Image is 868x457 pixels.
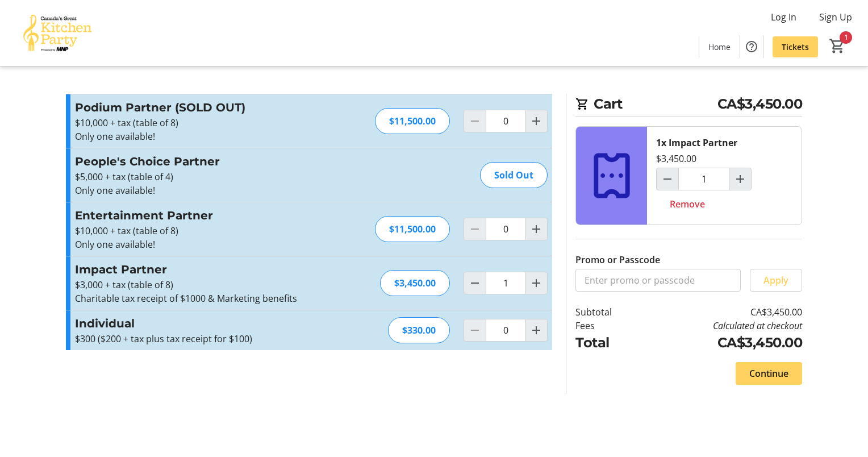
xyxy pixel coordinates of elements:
[641,333,802,353] td: CA$3,450.00
[736,362,802,385] button: Continue
[75,184,323,197] p: Only one available!
[75,278,323,292] p: $3,000 + tax (table of 8)
[75,116,323,130] p: $10,000 + tax (table of 8)
[819,10,852,24] span: Sign Up
[486,319,525,342] input: Individual Quantity
[699,36,740,57] a: Home
[75,170,323,184] p: $5,000 + tax (table of 4)
[575,319,641,333] td: Fees
[575,333,641,353] td: Total
[771,10,796,24] span: Log In
[827,36,848,56] button: Cart
[656,193,719,215] button: Remove
[375,108,450,134] div: $11,500.00
[75,332,323,346] p: $300 ($200 + tax plus tax receipt for $100)
[575,269,741,292] input: Enter promo or passcode
[486,110,525,132] input: Podium Partner (SOLD OUT) Quantity
[575,94,802,117] h2: Cart
[75,261,323,278] h3: Impact Partner
[670,197,705,211] span: Remove
[641,305,802,319] td: CA$3,450.00
[486,272,525,294] input: Impact Partner Quantity
[75,207,323,224] h3: Entertainment Partner
[678,168,729,190] input: Impact Partner Quantity
[75,99,323,116] h3: Podium Partner (SOLD OUT)
[762,8,806,26] button: Log In
[75,153,323,170] h3: People's Choice Partner
[773,36,818,57] a: Tickets
[729,168,751,190] button: Increment by one
[782,41,809,53] span: Tickets
[717,94,803,114] span: CA$3,450.00
[486,218,525,240] input: Entertainment Partner Quantity
[480,162,548,188] div: Sold Out
[75,292,323,305] p: Charitable tax receipt of $1000 & Marketing benefits
[750,269,802,292] button: Apply
[75,238,323,251] p: Only one available!
[749,367,788,380] span: Continue
[575,253,660,267] label: Promo or Passcode
[656,152,696,165] div: $3,450.00
[763,273,788,287] span: Apply
[7,5,108,61] img: Canada’s Great Kitchen Party's Logo
[75,130,323,143] p: Only one available!
[75,224,323,238] p: $10,000 + tax (table of 8)
[575,305,641,319] td: Subtotal
[740,35,763,58] button: Help
[375,216,450,242] div: $11,500.00
[525,218,547,240] button: Increment by one
[380,270,450,296] div: $3,450.00
[525,110,547,132] button: Increment by one
[525,319,547,341] button: Increment by one
[810,8,861,26] button: Sign Up
[525,272,547,294] button: Increment by one
[656,136,737,149] div: 1x Impact Partner
[388,317,450,343] div: $330.00
[75,315,323,332] h3: Individual
[464,272,486,294] button: Decrement by one
[657,168,678,190] button: Decrement by one
[641,319,802,333] td: Calculated at checkout
[708,41,731,53] span: Home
